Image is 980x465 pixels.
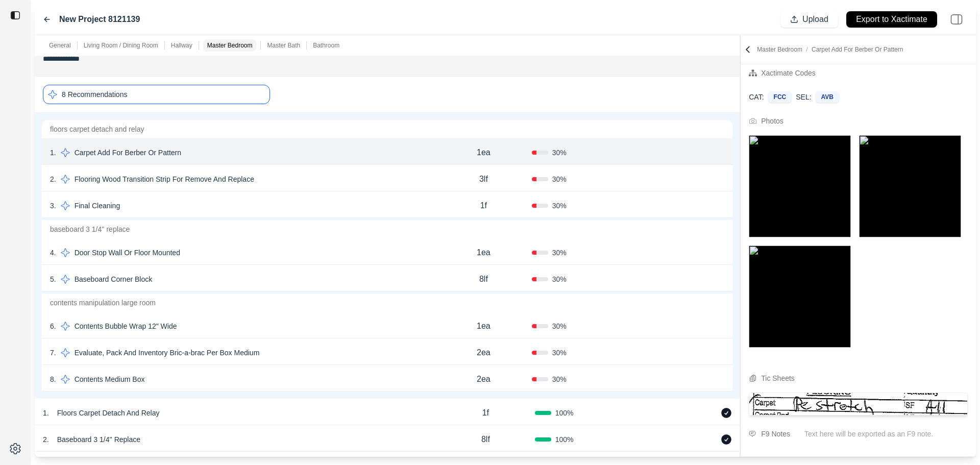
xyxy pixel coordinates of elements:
p: Contents Bubble Wrap 12" Wide [70,319,181,333]
p: baseboard 3 1/4'' replace [42,220,732,238]
p: Flooring Wood Transition Strip For Remove And Replace [70,172,258,186]
p: 7 . [50,348,56,358]
p: Export to Xactimate [856,14,927,26]
div: F9 Notes [761,428,790,440]
p: Carpet Add For Berber Or Pattern [70,145,185,160]
p: 2ea [477,347,491,359]
p: 8lf [479,273,488,285]
span: 30 % [552,248,567,258]
p: Text here will be exported as an F9 note. [804,429,968,439]
span: Carpet Add For Berber Or Pattern [812,46,903,53]
span: 30 % [552,201,567,211]
p: Floors Carpet Detach And Relay [53,406,164,420]
p: 1ea [477,320,491,332]
p: 4 . [50,248,56,258]
img: toggle sidebar [10,10,20,20]
span: 30 % [552,374,567,384]
button: Export to Xactimate [846,11,937,28]
div: Xactimate Codes [761,67,816,79]
p: CAT: [749,92,764,102]
p: 1 . [50,148,56,158]
img: 68963ae709f6520dcbf7d494_MasterBedroom_90_180_0.png [749,246,851,348]
div: AVB [816,91,839,103]
p: Living Room / Dining Room [84,41,158,50]
img: Cropped Image [749,393,967,415]
p: 6 . [50,321,56,331]
div: FCC [768,91,792,103]
span: 30 % [552,174,567,184]
p: General [49,41,71,50]
p: Master Bath [267,41,300,50]
span: 30 % [552,148,567,158]
p: Final Cleaning [70,199,125,213]
p: 3lf [479,173,488,185]
p: 1ea [477,247,491,259]
p: 2 . [43,434,49,445]
img: 68963ae709f6520dcbf7d494_MasterBedroom_90_0_0.png [749,135,851,237]
p: Contents Medium Box [70,372,149,386]
p: Baseboard 3 1/4'' Replace [53,432,144,447]
p: 5 . [50,274,56,284]
span: 30 % [552,348,567,358]
div: Tic Sheets [761,372,795,384]
p: contents manipulation large room [42,293,732,312]
p: 1f [480,200,487,212]
p: Door Stop Wall Or Floor Mounted [70,246,184,260]
div: Photos [761,115,783,127]
p: 1f [482,407,489,419]
p: 1ea [477,146,491,159]
p: Baseboard Corner Block [70,272,157,286]
p: Bathroom [313,41,339,50]
span: 30 % [552,274,567,284]
p: 1 . [43,408,49,418]
p: Upload [802,14,828,26]
p: Master Bedroom [757,45,903,54]
p: 2ea [477,373,491,385]
p: Master Bedroom [207,41,253,50]
p: 8lf [481,433,490,446]
span: 100 % [555,408,574,418]
p: 8 . [50,374,56,384]
p: Evaluate, Pack And Inventory Bric-a-brac Per Box Medium [70,346,264,360]
p: SEL: [796,92,811,102]
img: 68963ae709f6520dcbf7d494_MasterBedroom_90_90_0.png [859,135,961,237]
img: comment [749,431,756,437]
label: New Project 8121139 [59,13,140,26]
p: floors carpet detach and relay [42,120,732,138]
p: 2 . [50,174,56,184]
p: 3 . [50,201,56,211]
img: right-panel.svg [945,8,968,31]
span: 100 % [555,434,574,445]
span: / [802,46,812,53]
p: Hallway [171,41,192,50]
span: 30 % [552,321,567,331]
button: Upload [780,11,838,28]
p: 8 Recommendations [62,89,127,100]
